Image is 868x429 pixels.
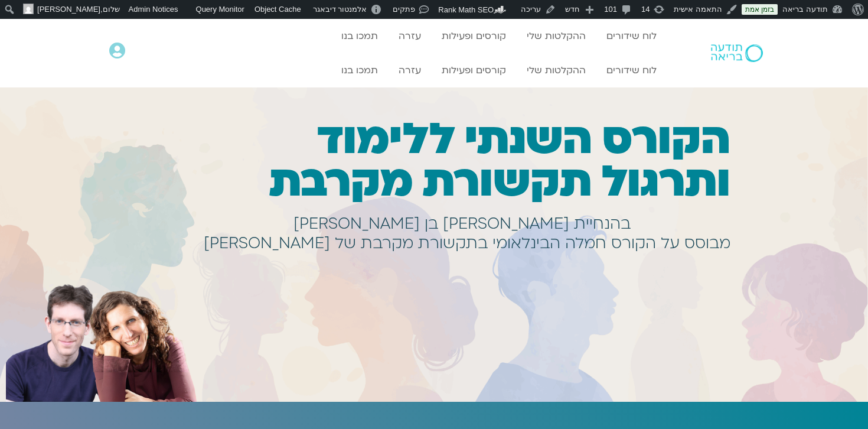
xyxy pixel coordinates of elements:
[335,25,384,47] a: תמכו בנו
[436,25,512,47] a: קורסים ופעילות
[293,222,631,226] h1: בהנחיית [PERSON_NAME] בן [PERSON_NAME]
[742,4,778,15] a: בזמן אמת
[438,5,494,14] span: Rank Math SEO
[436,59,512,82] a: קורסים ופעילות
[168,118,730,203] h1: הקורס השנתי ללימוד ותרגול תקשורת מקרבת
[393,25,427,47] a: עזרה
[393,59,427,82] a: עזרה
[37,5,100,14] span: [PERSON_NAME]
[335,59,384,82] a: תמכו בנו
[521,59,592,82] a: ההקלטות שלי
[601,25,663,47] a: לוח שידורים
[204,241,730,246] h1: מבוסס על הקורס חמלה הבינלאומי בתקשורת מקרבת של [PERSON_NAME]
[521,25,592,47] a: ההקלטות שלי
[711,44,763,62] img: תודעה בריאה
[601,59,663,82] a: לוח שידורים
